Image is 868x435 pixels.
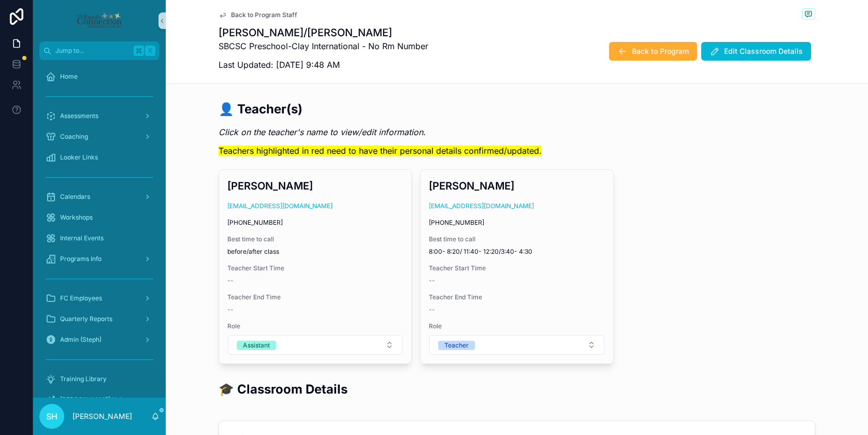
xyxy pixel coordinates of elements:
span: Role [227,322,403,330]
span: Programs Info [60,255,102,263]
h3: [PERSON_NAME] [429,178,604,194]
a: Internal Events [39,229,160,248]
span: Role [429,322,604,330]
button: Jump to...K [39,41,160,60]
span: Workshops [60,213,93,222]
button: Select Button [228,335,402,355]
h3: [PERSON_NAME] [227,178,403,194]
img: App logo [76,12,122,29]
span: Teacher End Time [429,293,604,301]
span: [PERSON_NAME] Help [60,396,125,404]
span: -- [227,306,234,314]
span: Calendars [60,193,90,201]
a: [PERSON_NAME] Help [39,390,160,409]
button: Unselect TEACHER [438,340,475,350]
p: [PERSON_NAME] [73,411,132,422]
span: Assessments [60,112,98,120]
span: Edit Classroom Details [724,46,803,56]
p: SBCSC Preschool-Clay International - No Rm Number [219,40,428,52]
div: Teacher [444,341,469,350]
a: Calendars [39,187,160,206]
button: Select Button [429,335,604,355]
span: Admin (Steph) [60,336,102,344]
span: Internal Events [60,234,104,242]
h1: [PERSON_NAME]/[PERSON_NAME] [219,25,428,40]
span: K [146,47,154,55]
a: [EMAIL_ADDRESS][DOMAIN_NAME] [227,202,332,210]
button: Unselect ASSISTANT [237,340,276,350]
span: -- [227,277,234,285]
a: Quarterly Reports [39,310,160,328]
a: Home [39,67,160,86]
div: scrollable content [33,60,166,398]
span: Best time to call [429,235,604,243]
span: Quarterly Reports [60,315,112,323]
span: SH [46,410,57,423]
mark: Teachers highlighted in red need to have their personal details confirmed/updated. [219,146,542,156]
a: Workshops [39,208,160,227]
span: Back to Program Staff [231,11,297,19]
a: Back to Program Staff [219,11,297,19]
p: Last Updated: [DATE] 9:48 AM [219,59,428,71]
a: Programs Info [39,250,160,268]
span: Home [60,72,78,81]
span: Teacher Start Time [429,264,604,272]
span: Coaching [60,133,88,141]
button: Back to Program [609,42,697,61]
span: Back to Program [632,46,689,56]
a: Admin (Steph) [39,330,160,349]
button: Edit Classroom Details [701,42,811,61]
em: Click on the teacher's name to view/edit information. [219,127,426,137]
a: Looker Links [39,148,160,167]
a: [EMAIL_ADDRESS][DOMAIN_NAME] [429,202,534,210]
span: Teacher End Time [227,293,403,301]
h2: 🎓 Classroom Details [219,381,348,398]
span: [PHONE_NUMBER] [227,219,403,227]
span: Jump to... [55,47,129,55]
a: Training Library [39,370,160,388]
span: -- [429,306,435,314]
a: [PERSON_NAME][EMAIL_ADDRESS][DOMAIN_NAME][PHONE_NUMBER]Best time to call8:00- 8:20/ 11:40- 12:20/... [420,169,613,364]
span: -- [429,277,435,285]
h2: 👤 Teacher(s) [219,100,542,118]
span: 8:00- 8:20/ 11:40- 12:20/3:40- 4:30 [429,248,604,256]
div: Assistant [243,341,270,350]
span: before/after class [227,248,403,256]
span: FC Employees [60,294,102,302]
span: Teacher Start Time [227,264,403,272]
span: [PHONE_NUMBER] [429,219,604,227]
a: Assessments [39,107,160,125]
a: [PERSON_NAME][EMAIL_ADDRESS][DOMAIN_NAME][PHONE_NUMBER]Best time to callbefore/after classTeacher... [219,169,412,364]
span: Best time to call [227,235,403,243]
span: Training Library [60,375,107,383]
a: FC Employees [39,289,160,308]
span: Looker Links [60,153,98,162]
a: Coaching [39,127,160,146]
